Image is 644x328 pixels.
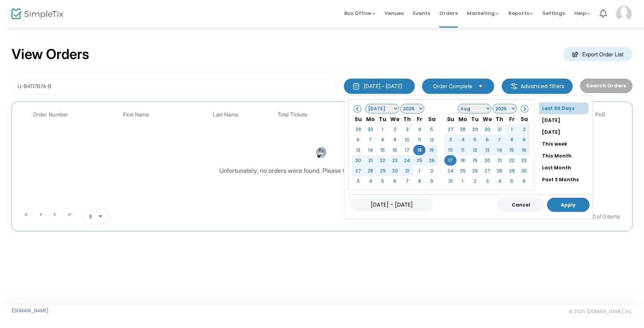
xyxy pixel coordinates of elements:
[518,166,530,176] td: 30
[539,162,593,174] li: Last Month
[389,124,401,134] td: 2
[444,124,457,134] td: 27
[481,145,493,155] td: 13
[439,3,458,23] span: Orders
[481,134,493,145] td: 6
[364,176,376,186] td: 4
[542,3,565,23] span: Settings
[352,134,364,145] td: 6
[413,166,426,176] td: 1
[89,213,92,220] span: 8
[539,102,589,114] li: Last 30 Days
[376,155,389,166] td: 22
[539,185,593,197] li: Past 12 Months
[426,145,438,155] td: 19
[444,155,457,166] td: 17
[481,176,493,186] td: 3
[498,198,544,212] button: Cancel
[401,145,413,155] td: 17
[518,145,530,155] td: 16
[401,134,413,145] td: 10
[433,82,472,90] span: Order Complete
[481,166,493,176] td: 27
[518,134,530,145] td: 9
[493,176,506,186] td: 4
[376,145,389,155] td: 15
[401,114,413,124] th: Th
[11,308,49,314] a: [DOMAIN_NAME]
[469,176,481,186] td: 2
[413,124,426,134] td: 4
[364,155,376,166] td: 21
[539,174,593,185] li: Past 3 Months
[401,124,413,134] td: 3
[413,145,426,155] td: 18
[384,3,404,23] span: Venues
[518,176,530,186] td: 6
[352,176,364,186] td: 3
[506,134,518,145] td: 8
[264,106,320,124] th: Total Tickets
[315,147,327,158] img: face-thinking.png
[11,79,336,94] input: Search by name, email, phone, order number, ip address, or last 4 digits of card
[457,176,469,186] td: 1
[376,134,389,145] td: 8
[574,10,590,17] span: Help
[219,166,425,175] div: Unfortunately, no orders were found. Please try adjusting the filters above.
[413,114,426,124] th: Fr
[376,166,389,176] td: 29
[352,82,360,90] img: monthly
[364,145,376,155] td: 14
[506,176,518,186] td: 5
[444,145,457,155] td: 10
[444,166,457,176] td: 24
[457,134,469,145] td: 4
[413,155,426,166] td: 25
[469,124,481,134] td: 29
[481,114,493,124] th: We
[389,155,401,166] td: 23
[426,134,438,145] td: 12
[493,114,506,124] th: Th
[539,150,593,162] li: This Month
[413,3,430,23] span: Events
[506,124,518,134] td: 1
[518,124,530,134] td: 2
[389,114,401,124] th: We
[95,209,106,224] button: Select
[569,308,632,315] span: © 2025 [DOMAIN_NAME] Inc.
[426,166,438,176] td: 2
[123,112,149,118] span: First Name
[457,124,469,134] td: 28
[401,176,413,186] td: 7
[389,166,401,176] td: 30
[481,124,493,134] td: 30
[547,198,590,212] button: Apply
[506,166,518,176] td: 29
[389,176,401,186] td: 6
[364,114,376,124] th: Mo
[457,114,469,124] th: Mo
[364,124,376,134] td: 30
[376,114,389,124] th: Tu
[376,124,389,134] td: 1
[11,46,89,63] h2: View Orders
[539,114,593,126] li: [DATE]
[563,47,632,61] m-button: Export Order List
[502,79,573,94] m-button: Advanced filters
[508,10,533,17] span: Reports
[457,166,469,176] td: 25
[186,209,620,224] kendo-pager-info: 0 - 0 of 0 items
[457,155,469,166] td: 18
[469,155,481,166] td: 19
[352,166,364,176] td: 27
[467,10,499,17] span: Marketing
[493,145,506,155] td: 14
[469,166,481,176] td: 26
[518,114,530,124] th: Sa
[493,134,506,145] td: 7
[352,114,364,124] th: Su
[481,155,493,166] td: 20
[426,155,438,166] td: 26
[469,145,481,155] td: 12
